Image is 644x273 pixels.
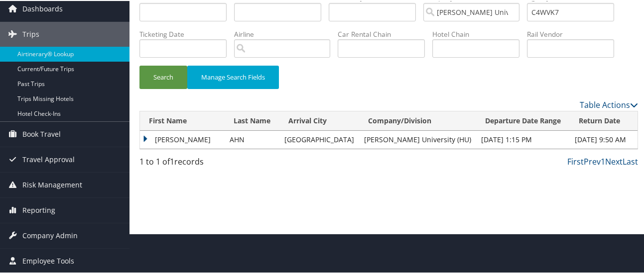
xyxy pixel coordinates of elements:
[338,28,432,38] label: Car Rental Chain
[140,110,225,130] th: First Name: activate to sort column ascending
[476,110,570,130] th: Departure Date Range: activate to sort column descending
[170,155,174,166] span: 1
[22,248,74,273] span: Employee Tools
[22,21,39,46] span: Trips
[359,110,476,130] th: Company/Division
[527,28,622,38] label: Rail Vendor
[140,130,225,148] td: [PERSON_NAME]
[234,28,338,38] label: Airline
[279,130,359,148] td: [GEOGRAPHIC_DATA]
[580,98,638,109] a: Table Actions
[623,155,638,166] a: Last
[567,155,584,166] a: First
[476,130,570,148] td: [DATE] 1:15 PM
[22,197,55,222] span: Reporting
[432,28,527,38] label: Hotel Chain
[605,155,623,166] a: Next
[601,155,605,166] a: 1
[22,222,78,247] span: Company Admin
[22,121,61,146] span: Book Travel
[570,110,638,130] th: Return Date: activate to sort column ascending
[359,130,476,148] td: [PERSON_NAME] University (HU)
[279,110,359,130] th: Arrival City: activate to sort column ascending
[22,146,75,171] span: Travel Approval
[225,110,279,130] th: Last Name: activate to sort column ascending
[139,28,234,38] label: Ticketing Date
[22,172,82,196] span: Risk Management
[139,155,253,172] div: 1 to 1 of records
[225,130,279,148] td: AHN
[139,65,187,88] button: Search
[570,130,638,148] td: [DATE] 9:50 AM
[187,65,279,88] button: Manage Search Fields
[584,155,601,166] a: Prev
